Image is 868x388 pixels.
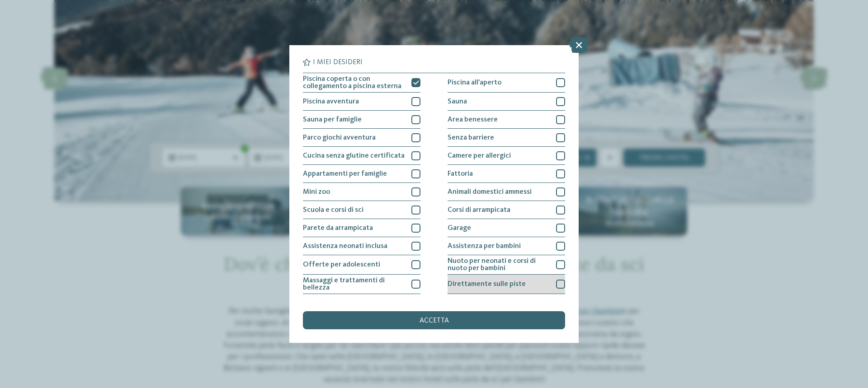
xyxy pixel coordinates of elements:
[420,317,449,324] span: accetta
[303,188,330,196] span: Mini zoo
[303,261,380,268] span: Offerte per adolescenti
[448,188,532,196] span: Animali domestici ammessi
[303,206,363,214] span: Scuola e corsi di sci
[448,206,510,214] span: Corsi di arrampicata
[448,152,511,159] span: Camere per allergici
[303,224,373,232] span: Parete da arrampicata
[448,170,473,178] span: Fattoria
[448,257,549,272] span: Nuoto per neonati e corsi di nuoto per bambini
[303,134,376,141] span: Parco giochi avventura
[313,59,363,66] span: I miei desideri
[448,243,521,250] span: Assistenza per bambini
[303,75,405,90] span: Piscina coperta o con collegamento a piscina esterna
[303,98,359,105] span: Piscina avventura
[448,79,501,86] span: Piscina all'aperto
[448,134,494,141] span: Senza barriere
[303,277,405,291] span: Massaggi e trattamenti di bellezza
[303,152,405,159] span: Cucina senza glutine certificata
[448,280,526,288] span: Direttamente sulle piste
[448,224,471,232] span: Garage
[303,116,362,123] span: Sauna per famiglie
[448,116,498,123] span: Area benessere
[303,170,387,178] span: Appartamenti per famiglie
[448,98,467,105] span: Sauna
[303,243,387,250] span: Assistenza neonati inclusa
